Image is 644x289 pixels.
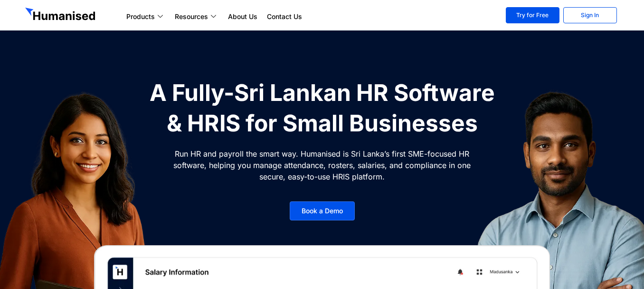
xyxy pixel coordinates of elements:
a: Contact Us [262,11,307,22]
a: Try for Free [506,7,559,23]
p: Run HR and payroll the smart way. Humanised is Sri Lanka’s first SME-focused HR software, helping... [172,148,472,182]
h1: A Fully-Sri Lankan HR Software & HRIS for Small Businesses [144,78,500,139]
span: Book a Demo [302,208,343,214]
a: Book a Demo [290,201,355,220]
a: Sign In [563,7,617,23]
a: Products [122,11,170,22]
a: Resources [170,11,223,22]
a: About Us [223,11,262,22]
img: GetHumanised Logo [25,8,97,23]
